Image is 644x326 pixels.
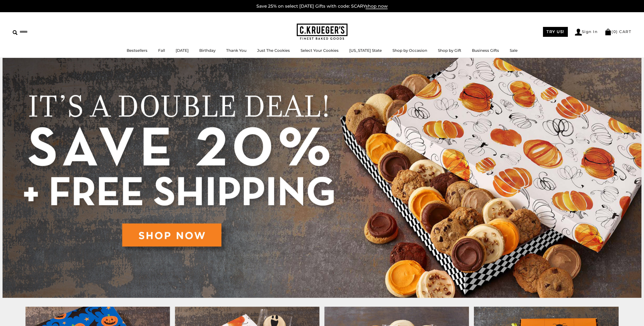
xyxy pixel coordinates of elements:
[392,48,427,53] a: Shop by Occasion
[297,24,348,40] img: C.KRUEGER'S
[256,4,388,9] a: Save 25% on select [DATE] Gifts with code: SCARYshop now
[176,48,189,53] a: [DATE]
[510,48,518,53] a: Sale
[127,48,147,53] a: Bestsellers
[575,29,598,36] a: Sign In
[13,30,18,35] img: Search
[158,48,165,53] a: Fall
[366,4,388,9] span: shop now
[257,48,290,53] a: Just The Cookies
[13,28,73,36] input: Search
[575,29,582,36] img: Account
[543,27,568,37] a: TRY US!
[605,29,631,34] a: (0) CART
[472,48,499,53] a: Business Gifts
[613,29,616,34] span: 0
[605,29,612,35] img: Bag
[199,48,216,53] a: Birthday
[301,48,339,53] a: Select Your Cookies
[3,58,641,298] img: C.Krueger's Special Offer
[349,48,382,53] a: [US_STATE] State
[226,48,246,53] a: Thank You
[438,48,461,53] a: Shop by Gift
